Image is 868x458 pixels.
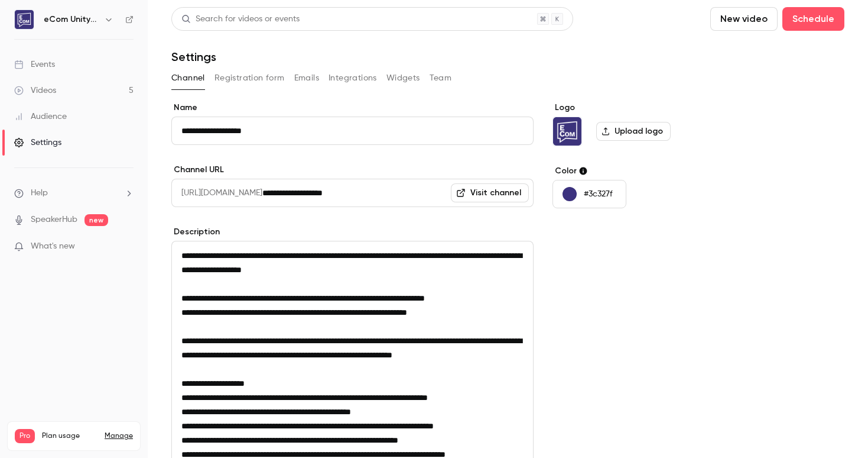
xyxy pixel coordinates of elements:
[171,226,534,238] label: Description
[15,429,35,443] span: Pro
[552,102,734,114] label: Logo
[14,59,55,70] div: Events
[171,164,534,176] label: Channel URL
[596,122,671,141] label: Upload logo
[42,431,97,441] span: Plan usage
[14,187,134,199] li: help-dropdown-opener
[552,180,626,208] button: #3c327f
[15,10,34,29] img: eCom Unity Workshops
[782,7,844,31] button: Schedule
[214,69,285,88] button: Registration form
[171,50,216,64] h1: Settings
[329,69,377,88] button: Integrations
[105,431,133,441] a: Manage
[14,85,56,96] div: Videos
[44,14,99,25] h6: eCom Unity Workshops
[31,214,77,226] a: SpeakerHub
[386,69,420,88] button: Widgets
[710,7,778,31] button: New video
[171,179,262,207] span: [URL][DOMAIN_NAME]
[84,214,108,226] span: new
[31,187,48,199] span: Help
[171,102,534,114] label: Name
[430,69,452,88] button: Team
[553,117,581,146] img: eCom Unity Workshops
[31,240,75,253] span: What's new
[294,69,319,88] button: Emails
[181,13,300,25] div: Search for videos or events
[14,111,67,122] div: Audience
[451,183,529,202] a: Visit channel
[584,188,613,200] p: #3c327f
[119,241,134,252] iframe: Noticeable Trigger
[552,165,734,177] label: Color
[171,69,205,88] button: Channel
[14,137,61,149] div: Settings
